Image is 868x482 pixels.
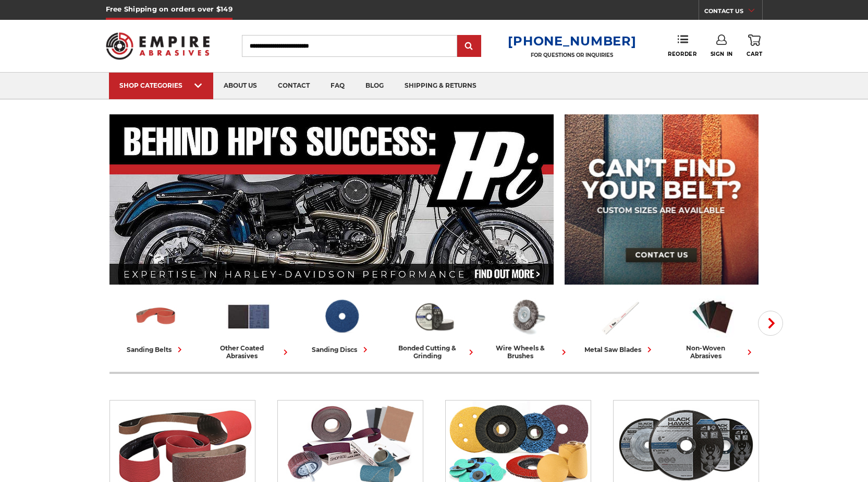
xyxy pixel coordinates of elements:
div: bonded cutting & grinding [392,344,476,360]
p: FOR QUESTIONS OR INQUIRIES [508,52,636,58]
img: Sanding Belts [133,294,179,339]
img: Sanding Discs [319,294,364,339]
span: Sign In [711,51,733,57]
a: about us [213,73,267,99]
a: [PHONE_NUMBER] [508,33,636,49]
div: sanding belts [127,344,185,355]
div: non-woven abrasives [670,344,755,360]
div: wire wheels & brushes [485,344,569,360]
img: Bonded Cutting & Grinding [411,294,457,339]
img: Wire Wheels & Brushes [504,294,550,339]
img: Banner for an interview featuring Horsepower Inc who makes Harley performance upgrades featured o... [109,114,554,285]
div: sanding discs [312,344,371,355]
a: blog [355,73,394,99]
a: sanding belts [114,294,198,355]
button: Next [758,311,783,336]
a: other coated abrasives [206,294,291,360]
a: faq [320,73,355,99]
a: Reorder [668,34,696,57]
input: Submit [459,36,480,57]
div: SHOP CATEGORIES [119,81,203,89]
div: other coated abrasives [206,344,291,360]
img: Empire Abrasives [106,26,210,66]
img: Metal Saw Blades [597,294,643,339]
a: non-woven abrasives [670,294,755,360]
span: Cart [747,51,762,57]
a: bonded cutting & grinding [392,294,476,360]
div: metal saw blades [584,344,655,355]
a: metal saw blades [578,294,662,355]
a: Cart [747,34,762,57]
a: sanding discs [299,294,384,355]
a: shipping & returns [394,73,487,99]
a: contact [267,73,320,99]
img: Other Coated Abrasives [226,294,272,339]
a: CONTACT US [704,5,762,20]
img: promo banner for custom belts. [565,114,759,285]
img: Non-woven Abrasives [690,294,736,339]
span: Reorder [668,51,696,57]
a: wire wheels & brushes [485,294,569,360]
